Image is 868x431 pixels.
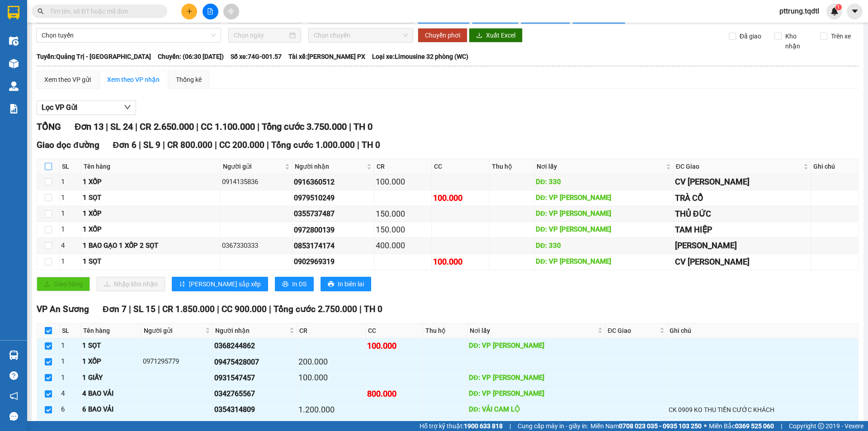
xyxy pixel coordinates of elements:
img: warehouse-icon [9,59,19,68]
div: 150.000 [376,208,430,220]
th: CC [432,159,489,174]
span: | [359,304,362,314]
button: file-add [203,4,218,19]
span: Đơn 6 [113,140,137,150]
div: DĐ: 330 [536,241,672,251]
span: Đơn 7 [103,304,127,314]
span: TH 0 [354,121,373,132]
div: DĐ: VẢI CAM LỘ [469,404,604,415]
button: Chuyển phơi [418,28,467,43]
div: DĐ: VP [PERSON_NAME] [469,373,604,384]
span: | [509,421,511,431]
span: [PERSON_NAME] sắp xếp [189,279,261,289]
button: sort-ascending[PERSON_NAME] sắp xếp [172,277,268,291]
div: CK 0909 KO THU TIỀN CƯỚC KHÁCH [669,405,857,415]
div: Xem theo VP gửi [44,75,91,85]
th: Tên hàng [81,159,221,174]
div: DĐ: VP [PERSON_NAME] [469,388,604,399]
div: 1 SỌT [82,341,139,351]
th: Thu hộ [423,323,467,338]
span: Người gửi [223,161,283,171]
span: printer [328,281,334,288]
span: CC 900.000 [222,304,267,314]
div: 1 SỌT [83,193,219,204]
span: SL 15 [133,304,156,314]
span: download [476,32,482,39]
div: 1 [61,224,80,235]
span: search [38,8,44,14]
span: 1 [837,4,840,10]
span: | [267,140,269,150]
div: 100.000 [433,192,487,204]
span: CC 200.000 [219,140,264,150]
span: In biên lai [338,279,364,289]
div: 1 XỐP [83,208,219,219]
span: ⚪️ [704,424,707,428]
th: CR [374,159,432,174]
span: SL 9 [143,140,160,150]
span: Chuyến: (06:30 [DATE]) [158,52,224,62]
div: 6 [61,404,79,415]
span: Đơn 13 [75,121,104,132]
sup: 1 [835,4,842,10]
div: 0367330333 [222,241,291,251]
th: Ghi chú [811,159,858,174]
img: logo-vxr [8,6,19,19]
div: 800.000 [367,388,421,400]
div: [PERSON_NAME] [675,239,810,252]
div: Xem theo VP nhận [107,75,160,85]
div: CV [PERSON_NAME] [675,256,810,268]
span: plus [186,8,193,14]
div: 100.000 [298,371,364,384]
span: Loại xe: Limousine 32 phòng (WC) [372,52,468,62]
span: question-circle [9,371,18,380]
span: | [257,121,259,132]
div: DĐ: VP [PERSON_NAME] [469,341,604,351]
div: 09475428007 [214,356,295,368]
span: VP An Sương [37,304,89,314]
div: 150.000 [376,223,430,236]
span: | [158,304,160,314]
span: Đã giao [736,31,765,41]
span: caret-down [851,7,859,15]
span: Chọn chuyến [314,28,408,42]
span: In DS [292,279,307,289]
span: | [217,304,219,314]
span: Miền Nam [590,421,702,431]
span: | [139,140,141,150]
span: Hỗ trợ kỹ thuật: [420,421,503,431]
span: | [196,121,198,132]
div: 0902969319 [294,256,373,267]
button: printerIn DS [275,277,314,291]
div: 100.000 [376,175,430,188]
button: downloadNhập kho nhận [97,277,165,291]
div: 1.200.000 [298,403,364,416]
span: Người nhận [295,161,365,171]
span: Trên xe [827,31,854,41]
span: Tài xế: [PERSON_NAME] PX [288,52,365,62]
span: aim [228,8,234,14]
div: DĐ: VP [PERSON_NAME] [536,256,672,267]
span: | [135,121,137,132]
div: 0342765567 [214,388,295,399]
div: CV [PERSON_NAME] [675,175,810,188]
span: message [9,412,18,421]
div: 0914135836 [222,177,291,188]
div: 0972800139 [294,224,373,236]
div: 0916360512 [294,176,373,188]
div: 1 SỌT [83,256,219,267]
th: SL [60,323,81,338]
span: Tổng cước 2.750.000 [274,304,357,314]
div: DĐ: VP [PERSON_NAME] [536,208,672,219]
strong: 1900 633 818 [464,422,503,430]
span: Nơi lấy [470,326,596,336]
div: 0853174174 [294,240,373,251]
div: 1 GIẤY [82,373,139,384]
button: uploadGiao hàng [37,277,90,291]
th: CC [366,323,423,338]
div: 400.000 [376,239,430,252]
input: Tìm tên, số ĐT hoặc mã đơn [50,6,156,16]
div: 200.000 [298,355,364,368]
span: notification [9,392,18,400]
span: | [106,121,108,132]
